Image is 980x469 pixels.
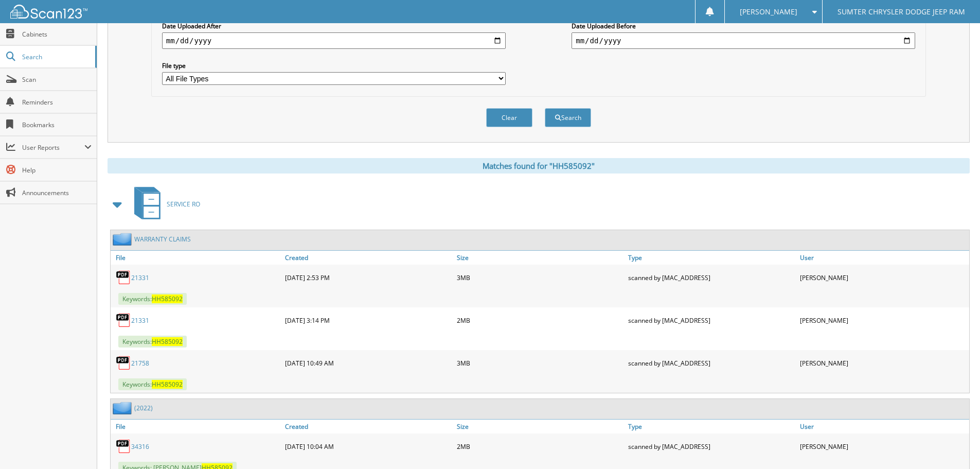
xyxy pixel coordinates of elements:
div: [PERSON_NAME] [797,310,969,331]
span: Keywords: [118,293,187,305]
span: Bookmarks [22,120,92,129]
img: PDF.png [116,270,131,285]
span: Keywords: [118,336,187,348]
div: [PERSON_NAME] [797,353,969,373]
a: File [111,251,282,265]
a: Created [282,420,454,433]
a: Size [454,251,626,265]
span: HH585092 [152,294,183,303]
img: scan123-logo-white.svg [10,5,87,19]
div: 3MB [454,267,626,288]
img: PDF.png [116,355,131,371]
label: Date Uploaded Before [572,22,915,30]
input: end [572,32,915,49]
button: Search [545,108,591,127]
a: Created [282,251,454,265]
a: Type [626,420,797,433]
input: start [162,32,506,49]
span: Reminders [22,98,92,107]
div: 3MB [454,353,626,373]
span: [PERSON_NAME] [740,9,797,15]
div: [PERSON_NAME] [797,267,969,288]
span: Announcements [22,188,92,197]
span: SUMTER CHRYSLER DODGE JEEP RAM [838,9,965,15]
img: folder2.png [113,233,134,246]
span: HH585092 [152,380,183,389]
a: 21758 [131,359,149,368]
div: scanned by [MAC_ADDRESS] [626,436,797,457]
div: [PERSON_NAME] [797,436,969,457]
a: Type [626,251,797,265]
span: HH585092 [152,337,183,346]
label: File type [162,61,506,70]
a: 21331 [131,316,149,325]
a: SERVICE RO [128,184,200,224]
div: 2MB [454,310,626,331]
img: folder2.png [113,402,134,414]
a: 34316 [131,442,149,451]
span: Cabinets [22,30,92,39]
div: Matches found for "HH585092" [108,158,970,173]
span: SERVICE RO [167,200,200,209]
div: [DATE] 3:14 PM [282,310,454,331]
a: WARRANTY CLAIMS [134,235,191,244]
span: Keywords: [118,378,187,390]
a: Size [454,420,626,433]
a: File [111,420,282,433]
div: [DATE] 2:53 PM [282,267,454,288]
span: User Reports [22,143,84,152]
div: 2MB [454,436,626,457]
a: 21331 [131,273,149,282]
span: Search [22,53,90,61]
img: PDF.png [116,439,131,454]
a: (2022) [134,404,153,412]
a: User [797,251,969,265]
iframe: Chat Widget [929,420,980,469]
a: User [797,420,969,433]
div: [DATE] 10:49 AM [282,353,454,373]
img: PDF.png [116,312,131,328]
div: scanned by [MAC_ADDRESS] [626,353,797,373]
label: Date Uploaded After [162,22,506,30]
span: Scan [22,75,92,84]
div: [DATE] 10:04 AM [282,436,454,457]
button: Clear [486,108,532,127]
div: scanned by [MAC_ADDRESS] [626,267,797,288]
div: scanned by [MAC_ADDRESS] [626,310,797,331]
span: Help [22,166,92,175]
